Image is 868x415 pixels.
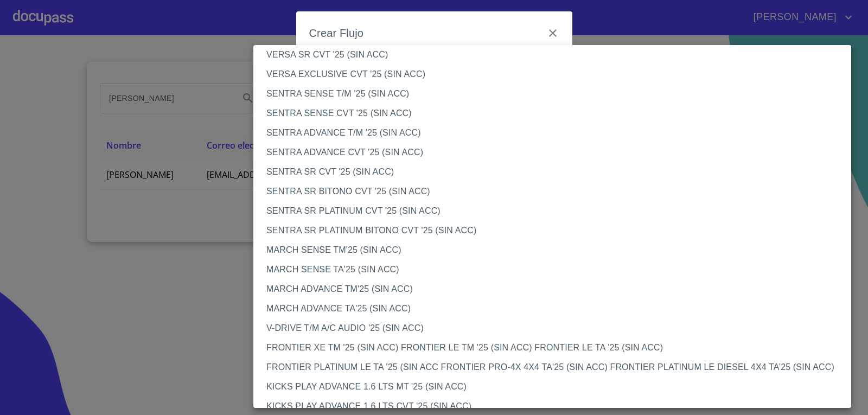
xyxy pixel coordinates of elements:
[253,123,859,143] li: SENTRA ADVANCE T/M '25 (SIN ACC)
[253,318,859,338] li: V-DRIVE T/M A/C AUDIO '25 (SIN ACC)
[253,182,859,201] li: SENTRA SR BITONO CVT '25 (SIN ACC)
[253,143,859,162] li: SENTRA ADVANCE CVT '25 (SIN ACC)
[253,221,859,240] li: SENTRA SR PLATINUM BITONO CVT '25 (SIN ACC)
[253,84,859,104] li: SENTRA SENSE T/M '25 (SIN ACC)
[253,377,859,397] li: KICKS PLAY ADVANCE 1.6 LTS MT '25 (SIN ACC)
[253,45,859,65] li: VERSA SR CVT '25 (SIN ACC)
[253,299,859,318] li: MARCH ADVANCE TA'25 (SIN ACC)
[253,104,859,123] li: SENTRA SENSE CVT '25 (SIN ACC)
[253,240,859,260] li: MARCH SENSE TM'25 (SIN ACC)
[253,338,859,357] li: FRONTIER XE TM '25 (SIN ACC) FRONTIER LE TM '25 (SIN ACC) FRONTIER LE TA '25 (SIN ACC)
[253,279,859,299] li: MARCH ADVANCE TM'25 (SIN ACC)
[253,65,859,84] li: VERSA EXCLUSIVE CVT '25 (SIN ACC)
[253,260,859,279] li: MARCH SENSE TA'25 (SIN ACC)
[253,162,859,182] li: SENTRA SR CVT '25 (SIN ACC)
[253,357,859,377] li: FRONTIER PLATINUM LE TA '25 (SIN ACC FRONTIER PRO-4X 4X4 TA'25 (SIN ACC) FRONTIER PLATINUM LE DIE...
[253,201,859,221] li: SENTRA SR PLATINUM CVT '25 (SIN ACC)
